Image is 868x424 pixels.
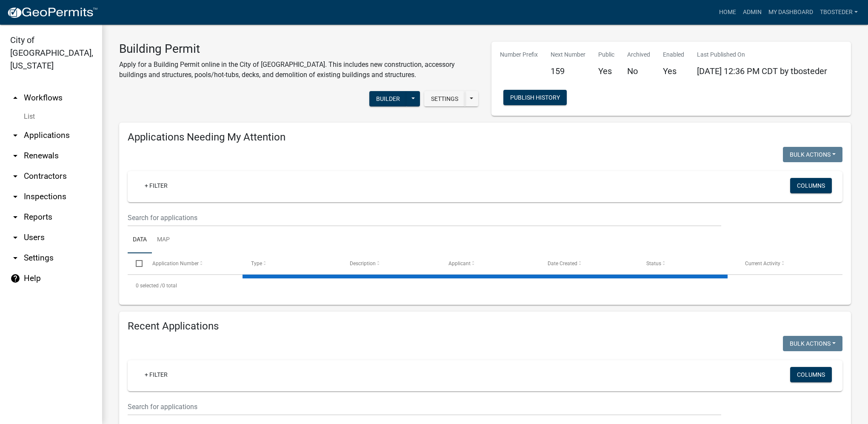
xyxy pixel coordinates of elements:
button: Bulk Actions [783,336,842,351]
i: arrow_drop_down [10,130,20,140]
span: Date Created [548,261,577,266]
a: Data [128,226,152,254]
span: Status [646,261,661,266]
datatable-header-cell: Date Created [539,253,638,274]
a: + Filter [138,367,174,382]
button: Columns [790,367,832,382]
a: Home [716,4,740,20]
span: Applicant [448,261,471,266]
p: Enabled [663,50,684,59]
p: Next Number [551,50,585,59]
i: arrow_drop_down [10,192,20,202]
i: arrow_drop_down [10,171,20,181]
datatable-header-cell: Application Number [144,253,243,274]
h3: Building Permit [119,42,479,56]
datatable-header-cell: Applicant [440,253,539,274]
input: Search for applications [128,398,721,415]
span: Application Number [152,261,199,266]
span: Type [251,261,262,266]
button: Bulk Actions [783,147,842,162]
i: arrow_drop_down [10,253,20,263]
p: Public [598,50,614,59]
h5: 159 [551,66,585,76]
button: Columns [790,178,832,193]
i: arrow_drop_down [10,151,20,161]
a: My Dashboard [765,4,817,20]
a: Admin [740,4,765,20]
a: tbosteder [817,4,861,20]
i: arrow_drop_down [10,232,20,243]
h5: Yes [598,66,614,76]
input: Search for applications [128,209,721,226]
h4: Recent Applications [128,320,842,332]
h5: No [627,66,650,76]
span: Current Activity [745,261,780,266]
h5: Yes [663,66,684,76]
span: Description [350,261,376,266]
datatable-header-cell: Type [243,253,342,274]
i: help [10,273,20,284]
p: Archived [627,50,650,59]
span: 0 selected / [136,283,162,289]
button: Builder [369,91,407,106]
datatable-header-cell: Current Activity [737,253,836,274]
div: 0 total [128,275,842,296]
span: [DATE] 12:36 PM CDT by tbosteder [697,66,827,76]
datatable-header-cell: Description [342,253,440,274]
wm-modal-confirm: Workflow Publish History [503,95,567,102]
a: + Filter [138,178,174,193]
datatable-header-cell: Status [638,253,737,274]
i: arrow_drop_down [10,212,20,222]
a: Map [152,226,175,254]
p: Number Prefix [500,50,538,59]
p: Apply for a Building Permit online in the City of [GEOGRAPHIC_DATA]. This includes new constructi... [119,60,479,80]
i: arrow_drop_up [10,93,20,103]
p: Last Published On [697,50,827,59]
button: Publish History [503,90,567,105]
button: Settings [424,91,465,106]
datatable-header-cell: Select [128,253,144,274]
h4: Applications Needing My Attention [128,131,842,143]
